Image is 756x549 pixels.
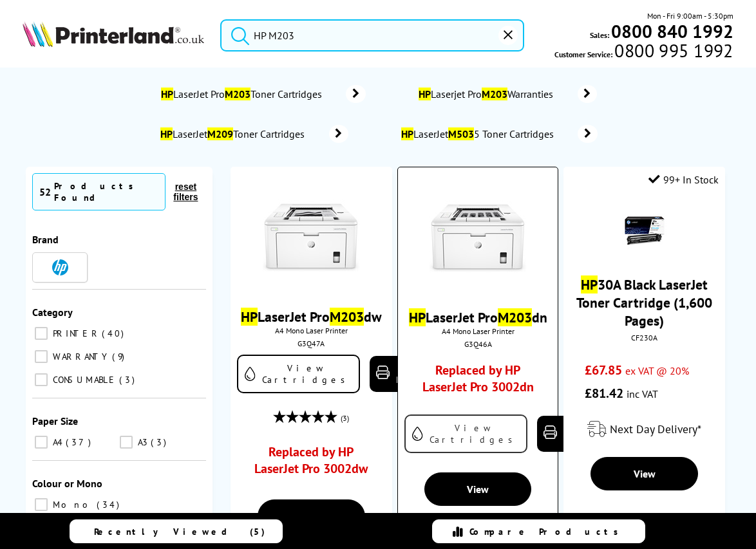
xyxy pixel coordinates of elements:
span: 0800 995 1992 [612,44,733,57]
input: Mono 34 [35,498,48,511]
input: A3 3 [120,436,133,449]
span: Colour or Mono [32,477,102,490]
span: CONSUMABLE [50,374,118,386]
span: 9 [112,351,128,362]
mark: M503 [448,127,474,140]
span: A4 Mono Laser Printer [237,326,386,335]
a: View Cartridges [237,355,360,393]
span: WARRANTY [50,351,111,362]
span: Laserjet Pro Warranties [417,88,558,100]
input: PRINTER 40 [35,327,48,340]
div: G3Q47A [240,339,383,348]
span: inc VAT [627,387,658,400]
button: reset filters [165,181,206,203]
span: Compare Products [469,526,625,537]
span: £67.85 [585,362,622,378]
img: Printerland Logo [23,21,203,47]
a: View [258,499,365,533]
span: Mon - Fri 9:00am - 5:30pm [647,10,733,22]
a: HP30A Black LaserJet Toner Cartridge (1,600 Pages) [576,275,712,330]
span: Paper Size [32,414,78,427]
a: HPLaserjet ProM203Warranties [417,85,597,103]
span: Recently Viewed (5) [94,526,265,537]
span: A4 [50,436,64,448]
a: HPLaserJetM5035 Toner Cartridges [400,125,598,143]
span: View [300,510,322,523]
a: HPLaserJet ProM203dn [409,308,547,326]
mark: M203 [498,308,532,326]
span: ex VAT @ 20% [625,364,689,377]
a: Replaced by HP LaserJet Pro 3002dn [419,362,536,402]
div: 99+ In Stock [648,173,719,186]
span: 52 [39,185,51,198]
span: A4 Mono Laser Printer [404,326,552,336]
mark: HP [161,88,173,100]
input: A4 37 [35,436,48,449]
a: Replaced by HP LaserJet Pro 3002dw [252,443,371,483]
span: Next Day Delivery* [610,422,701,436]
a: Recently Viewed (5) [70,519,282,543]
a: View Product [537,416,634,452]
img: hp-30a-black-toner-with-box-small.jpg [622,209,667,254]
div: CF230A [573,333,715,342]
div: G3Q46A [408,339,549,349]
mark: HP [401,127,413,140]
span: Customer Service: [554,44,733,60]
mark: M209 [207,127,233,140]
img: HP-M203dw-Front-Small.jpg [263,189,359,286]
span: LaserJet 5 Toner Cartridges [400,127,559,140]
a: 0800 840 1992 [609,25,733,37]
span: 3 [151,436,169,448]
a: View [424,472,531,506]
span: A3 [135,436,149,448]
span: 3 [119,374,138,386]
a: View Cartridges [404,414,527,453]
mark: M203 [225,88,250,100]
img: HP [52,259,68,275]
mark: HP [241,308,258,326]
mark: M203 [330,308,364,326]
span: LaserJet Toner Cartridges [159,127,310,140]
span: 40 [102,328,127,339]
span: Brand [32,233,59,246]
span: 37 [66,436,94,448]
input: CONSUMABLE 3 [35,373,48,386]
a: View [591,457,698,490]
mark: HP [160,127,173,140]
div: modal_delivery [570,411,719,447]
span: View [467,483,489,496]
input: Searc [220,19,525,51]
span: Category [32,306,73,319]
span: PRINTER [50,328,100,339]
mark: HP [581,275,598,293]
a: HPLaserJetM209Toner Cartridges [159,125,348,143]
span: £81.42 [585,385,623,402]
span: LaserJet Pro Toner Cartridges [160,88,327,100]
mark: HP [419,88,431,100]
span: View [634,467,656,480]
span: 34 [97,499,122,510]
input: WARRANTY 9 [35,350,48,363]
mark: M203 [482,88,507,100]
div: Products Found [54,180,158,203]
a: Printerland Logo [23,21,203,50]
span: Mono [50,499,95,510]
span: (3) [341,406,349,431]
a: Compare Products [432,519,645,543]
span: Sales: [590,29,609,41]
a: View Product [370,356,466,392]
a: HPLaserJet ProM203Toner Cartridges [160,85,366,103]
mark: HP [409,308,426,326]
a: HPLaserJet ProM203dw [241,308,382,326]
b: 0800 840 1992 [611,19,733,43]
img: HP-M203dn-Front-Small.jpg [430,190,526,286]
